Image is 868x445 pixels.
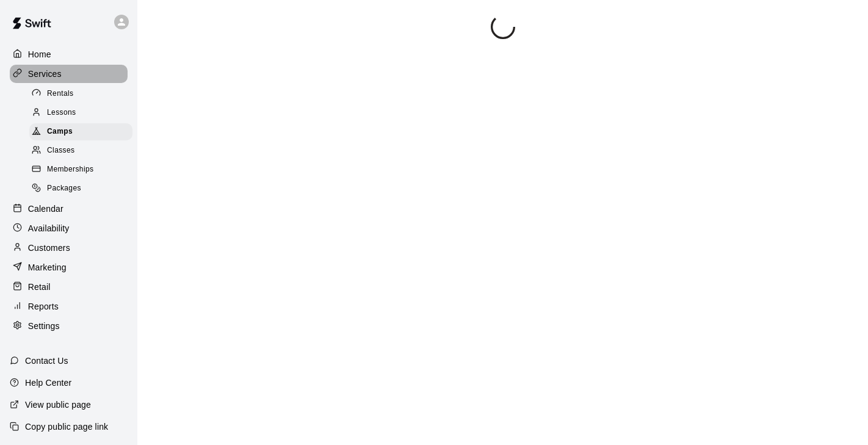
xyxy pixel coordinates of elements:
a: Memberships [29,161,137,179]
p: Help Center [25,377,71,389]
a: Marketing [10,258,128,277]
span: Lessons [47,107,76,119]
div: Camps [29,123,132,140]
span: Classes [47,145,74,157]
div: Classes [29,142,132,159]
p: Contact Us [25,355,68,367]
span: Packages [47,183,81,195]
a: Retail [10,278,128,296]
a: Rentals [29,84,137,103]
div: Memberships [29,161,132,178]
a: Services [10,65,128,83]
a: Packages [29,179,137,198]
p: Customers [28,242,70,254]
a: Home [10,45,128,63]
p: View public page [25,399,91,411]
a: Classes [29,142,137,161]
span: Memberships [47,164,93,176]
p: Reports [28,300,59,313]
a: Availability [10,219,128,237]
a: Settings [10,317,128,335]
p: Availability [28,222,70,234]
div: Packages [29,180,132,197]
p: Home [28,48,51,60]
div: Lessons [29,104,132,121]
p: Marketing [28,261,67,273]
div: Rentals [29,85,132,103]
a: Camps [29,123,137,142]
p: Retail [28,281,51,293]
a: Lessons [29,103,137,122]
span: Rentals [47,88,74,100]
p: Settings [28,320,60,332]
p: Services [28,68,62,80]
a: Customers [10,239,128,257]
a: Reports [10,297,128,316]
p: Copy public page link [25,421,108,433]
p: Calendar [28,203,63,215]
a: Calendar [10,200,128,218]
span: Camps [47,126,73,138]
